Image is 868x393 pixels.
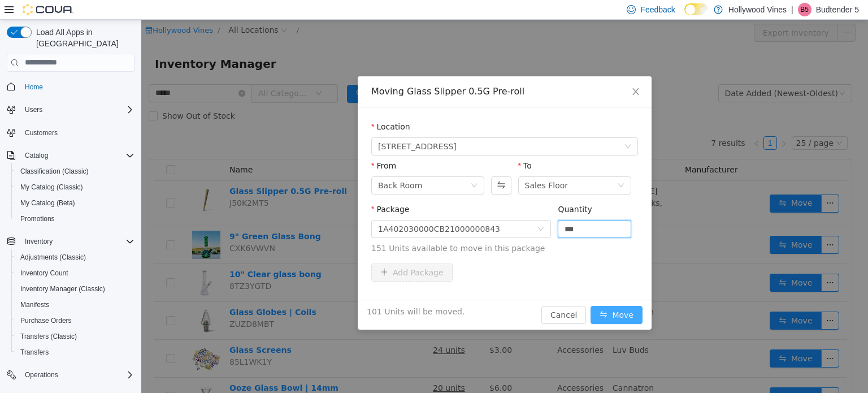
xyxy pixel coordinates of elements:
[2,367,139,383] button: Operations
[417,201,489,218] input: Quantity
[32,27,134,49] span: Load All Apps in [GEOGRAPHIC_DATA]
[2,234,139,249] button: Inventory
[230,141,255,150] label: From
[16,346,134,359] span: Transfers
[2,79,139,95] button: Home
[20,80,47,94] a: Home
[16,165,93,178] a: Classification (Classic)
[20,183,83,192] span: My Catalog (Classic)
[800,3,809,16] span: B5
[684,3,708,15] input: Dark Mode
[2,148,139,163] button: Catalog
[20,300,49,309] span: Manifests
[350,157,370,175] button: Swap
[20,167,89,176] span: Classification (Classic)
[490,67,499,76] i: icon: close
[791,3,793,16] p: |
[396,206,403,214] i: icon: down
[798,3,811,16] div: Budtender 5
[20,103,47,116] button: Users
[16,346,53,359] a: Transfers
[384,157,427,174] div: Sales Floor
[20,103,134,116] span: Users
[230,102,269,111] label: Location
[16,212,134,226] span: Promotions
[20,348,49,357] span: Transfers
[25,370,58,379] span: Operations
[16,330,81,343] a: Transfers (Classic)
[816,3,859,16] p: Budtender 5
[20,284,105,293] span: Inventory Manager (Classic)
[16,251,90,264] a: Adjustments (Classic)
[20,368,134,382] span: Operations
[11,329,139,344] button: Transfers (Classic)
[2,102,139,118] button: Users
[476,162,483,170] i: icon: down
[16,282,134,296] span: Inventory Manager (Classic)
[11,249,139,265] button: Adjustments (Classic)
[11,313,139,329] button: Purchase Orders
[25,83,43,92] span: Home
[20,126,62,140] a: Customers
[230,185,268,194] label: Package
[449,286,501,304] button: icon: swapMove
[377,141,390,150] label: To
[225,286,323,298] span: 101 Units will be moved.
[237,157,281,174] div: Back Room
[16,251,134,264] span: Adjustments (Classic)
[11,211,139,227] button: Promotions
[16,212,59,226] a: Promotions
[20,235,134,248] span: Inventory
[20,214,55,223] span: Promotions
[11,179,139,195] button: My Catalog (Classic)
[237,118,315,135] span: 3591 S. Vine Rd
[237,201,359,218] div: 1A402030000CB21000000843
[25,105,42,114] span: Users
[230,66,497,78] div: Moving Glass Slipper 0.5G Pre-roll
[20,332,77,341] span: Transfers (Classic)
[640,4,675,15] span: Feedback
[20,198,75,208] span: My Catalog (Beta)
[16,180,88,194] a: My Catalog (Classic)
[16,330,134,343] span: Transfers (Classic)
[20,149,134,162] span: Catalog
[416,185,451,194] label: Quantity
[16,282,110,296] a: Inventory Manager (Classic)
[230,223,497,235] span: 151 Units available to move in this package
[20,253,86,262] span: Adjustments (Classic)
[479,57,510,88] button: Close
[11,297,139,313] button: Manifests
[230,244,311,262] button: icon: plusAdd Package
[329,162,336,170] i: icon: down
[25,128,58,137] span: Customers
[20,149,53,162] button: Catalog
[20,80,134,94] span: Home
[20,316,72,325] span: Purchase Orders
[20,126,134,140] span: Customers
[16,196,80,210] a: My Catalog (Beta)
[20,368,63,382] button: Operations
[11,265,139,281] button: Inventory Count
[20,269,68,278] span: Inventory Count
[16,180,134,194] span: My Catalog (Classic)
[16,298,54,312] a: Manifests
[11,163,139,179] button: Classification (Classic)
[23,4,73,15] img: Cova
[728,3,787,16] p: Hollywood Vines
[16,266,134,280] span: Inventory Count
[16,165,134,178] span: Classification (Classic)
[2,124,139,141] button: Customers
[16,196,134,210] span: My Catalog (Beta)
[16,298,134,312] span: Manifests
[16,314,134,327] span: Purchase Orders
[25,237,53,246] span: Inventory
[11,195,139,211] button: My Catalog (Beta)
[11,344,139,360] button: Transfers
[16,314,76,327] a: Purchase Orders
[483,123,490,131] i: icon: down
[400,286,445,304] button: Cancel
[25,151,48,160] span: Catalog
[16,266,73,280] a: Inventory Count
[11,281,139,297] button: Inventory Manager (Classic)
